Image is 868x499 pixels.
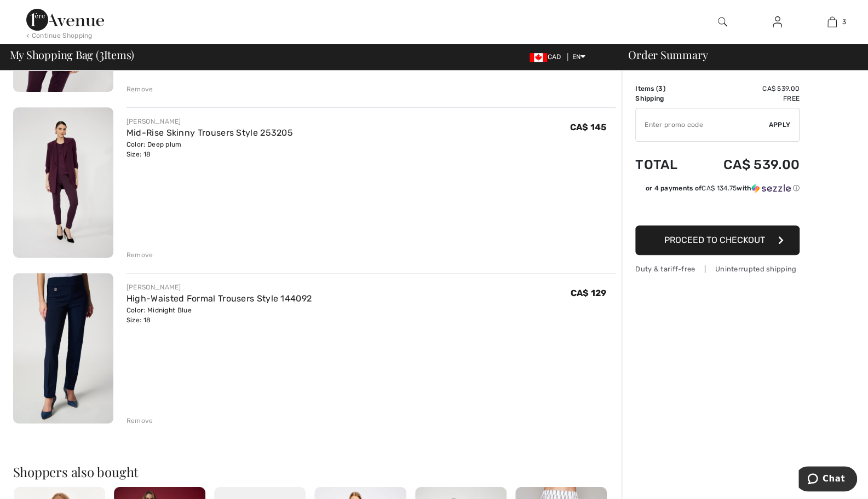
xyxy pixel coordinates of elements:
div: Remove [127,84,153,94]
a: 3 [805,15,859,28]
td: Items ( ) [635,84,694,94]
div: Remove [127,250,153,260]
img: Mid-Rise Skinny Trousers Style 253205 [13,107,113,258]
div: < Continue Shopping [26,31,93,40]
div: Duty & tariff-free | Uninterrupted shipping [635,264,800,274]
img: 1ère Avenue [26,9,104,31]
div: Order Summary [615,49,861,60]
a: High-Waisted Formal Trousers Style 144092 [127,293,312,304]
span: CA$ 134.75 [702,184,737,192]
div: or 4 payments ofCA$ 134.75withSezzle Click to learn more about Sezzle [635,183,800,197]
img: Canadian Dollar [530,53,547,62]
a: Mid-Rise Skinny Trousers Style 253205 [127,127,293,138]
button: Proceed to Checkout [635,225,800,255]
span: 3 [842,17,846,27]
div: [PERSON_NAME] [127,282,312,292]
div: [PERSON_NAME] [127,117,293,126]
span: 3 [99,47,104,61]
input: Promo code [636,108,769,141]
a: Sign In [764,15,791,29]
span: My Shopping Bag ( Items) [10,49,135,60]
td: Total [635,146,694,183]
div: Color: Midnight Blue Size: 18 [127,305,312,325]
img: My Bag [827,15,837,28]
div: Remove [127,416,153,426]
img: My Info [773,15,782,28]
img: search the website [718,15,727,28]
span: 3 [658,85,663,92]
td: Free [694,94,800,103]
td: CA$ 539.00 [694,146,800,183]
h2: Shoppers also bought [13,465,616,478]
img: High-Waisted Formal Trousers Style 144092 [13,273,113,423]
td: Shipping [635,94,694,103]
span: CAD [530,53,565,61]
span: EN [572,53,586,61]
span: CA$ 129 [570,288,606,298]
span: Apply [769,120,791,130]
div: Color: Deep plum Size: 18 [127,140,293,159]
iframe: PayPal-paypal [635,197,800,222]
div: or 4 payments of with [645,183,800,193]
span: CA$ 145 [570,122,606,132]
iframe: Opens a widget where you can chat to one of our agents [798,466,857,494]
span: Proceed to Checkout [664,235,765,245]
td: CA$ 539.00 [694,84,800,94]
img: Sezzle [751,183,791,193]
